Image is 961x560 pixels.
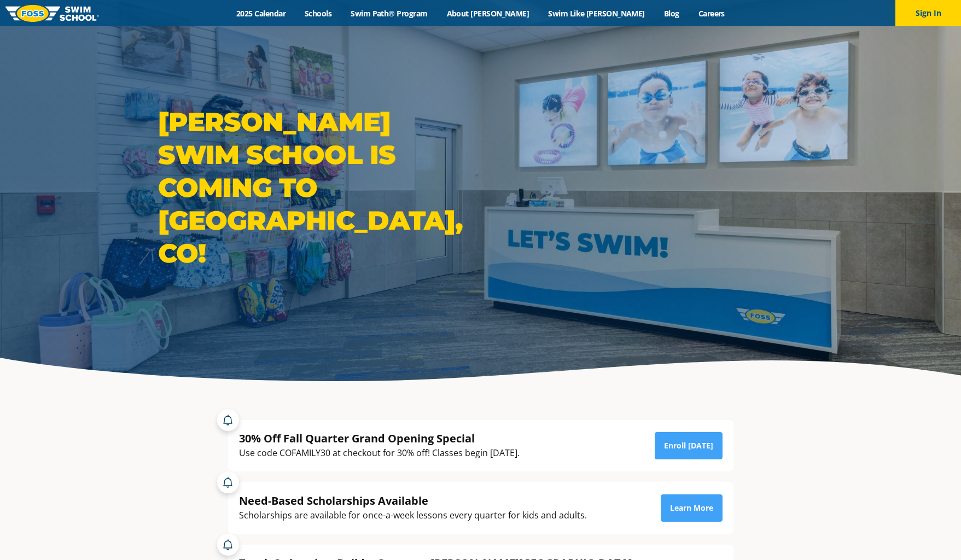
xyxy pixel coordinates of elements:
[655,432,723,459] a: Enroll [DATE]
[5,5,99,22] img: FOSS Swim School Logo
[239,508,587,523] div: Scholarships are available for once-a-week lessons every quarter for kids and adults.
[239,431,520,446] div: 30% Off Fall Quarter Grand Opening Special
[227,8,295,19] a: 2025 Calendar
[437,8,539,19] a: About [PERSON_NAME]
[661,494,723,522] a: Learn More
[239,493,587,508] div: Need-Based Scholarships Available
[239,446,520,460] div: Use code COFAMILY30 at checkout for 30% off! Classes begin [DATE].
[295,8,341,19] a: Schools
[689,8,734,19] a: Careers
[341,8,437,19] a: Swim Path® Program
[654,8,689,19] a: Blog
[539,8,655,19] a: Swim Like [PERSON_NAME]
[158,106,475,270] h1: [PERSON_NAME] Swim School is coming to [GEOGRAPHIC_DATA], CO!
